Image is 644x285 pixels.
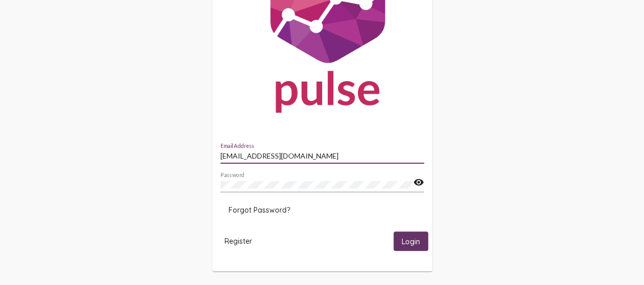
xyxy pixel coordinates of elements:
[225,237,252,246] span: Register
[216,231,260,250] button: Register
[413,176,424,189] mat-icon: visibility
[402,237,420,246] span: Login
[229,205,290,215] span: Forgot Password?
[220,201,298,219] button: Forgot Password?
[394,231,428,250] button: Login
